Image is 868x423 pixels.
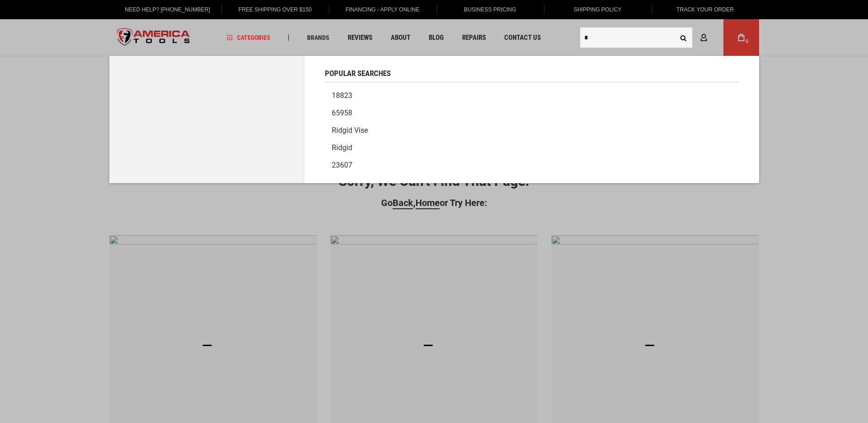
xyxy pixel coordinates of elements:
[675,29,692,46] button: Search
[325,87,739,104] a: 18823
[325,104,739,122] a: 65958
[307,34,329,41] span: Brands
[303,32,334,44] a: Brands
[325,122,739,139] a: Ridgid vise
[222,32,275,44] a: Categories
[226,34,270,41] span: Categories
[325,157,739,174] a: 23607
[325,139,739,157] a: Ridgid
[325,70,391,77] span: Popular Searches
